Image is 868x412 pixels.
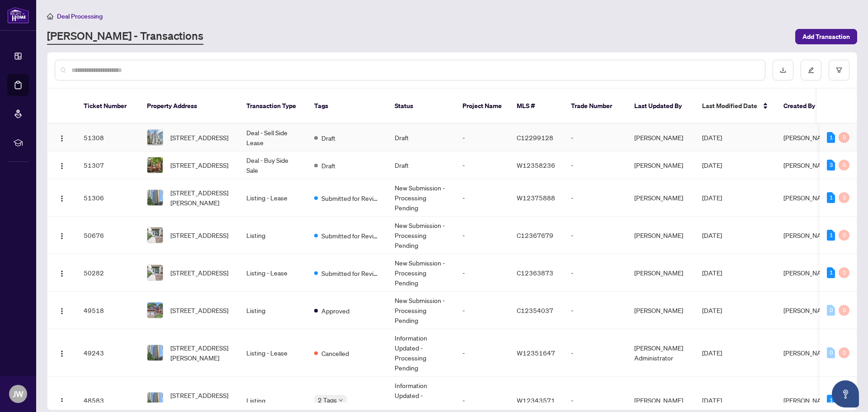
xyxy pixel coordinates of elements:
a: [PERSON_NAME] - Transactions [47,28,203,45]
span: Draft [321,161,335,170]
td: - [455,179,509,217]
span: [STREET_ADDRESS] [170,230,228,240]
img: Logo [58,162,66,170]
th: Property Address [140,89,239,124]
span: [PERSON_NAME] [783,306,832,314]
div: 1 [827,132,835,143]
td: New Submission - Processing Pending [387,217,455,254]
td: 49243 [76,329,140,377]
div: 0 [839,267,849,278]
span: [PERSON_NAME] [783,161,832,169]
button: Add Transaction [795,29,857,44]
td: - [455,292,509,329]
div: 0 [827,305,835,316]
span: C12299128 [517,133,553,142]
span: 2 Tags [318,395,337,405]
button: Logo [55,346,69,360]
td: - [455,217,509,254]
span: C12363873 [517,269,553,277]
span: C12354037 [517,306,553,314]
div: 0 [839,132,849,143]
img: thumbnail-img [147,227,163,243]
span: [DATE] [702,349,722,357]
img: Logo [58,350,66,357]
th: Created By [776,89,830,124]
span: [PERSON_NAME] [783,396,832,404]
button: Open asap [832,380,859,407]
span: [STREET_ADDRESS][PERSON_NAME] [170,390,232,410]
span: [DATE] [702,161,722,169]
button: filter [829,60,849,81]
th: Last Updated By [627,89,695,124]
th: Project Name [455,89,509,124]
button: Logo [55,228,69,242]
td: Listing [239,292,307,329]
td: Draft [387,124,455,152]
td: 51308 [76,124,140,152]
td: Listing - Lease [239,179,307,217]
span: C12367679 [517,231,553,239]
div: 1 [827,230,835,241]
td: Information Updated - Processing Pending [387,329,455,377]
th: Transaction Type [239,89,307,124]
span: [STREET_ADDRESS] [170,305,228,315]
span: [DATE] [702,133,722,142]
span: [STREET_ADDRESS] [170,133,228,142]
button: Logo [55,130,69,145]
td: - [455,124,509,152]
td: [PERSON_NAME] [627,217,695,254]
span: W12375888 [517,194,555,202]
td: - [564,254,627,292]
span: Last Modified Date [702,101,757,111]
img: thumbnail-img [147,190,163,205]
div: 0 [839,230,849,241]
span: Cancelled [321,348,349,358]
span: Deal Processing [57,12,103,20]
span: [PERSON_NAME] [783,269,832,277]
td: [PERSON_NAME] [627,179,695,217]
span: [STREET_ADDRESS][PERSON_NAME] [170,188,232,208]
th: Tags [307,89,387,124]
td: Listing - Lease [239,254,307,292]
span: [PERSON_NAME] [783,133,832,142]
div: 0 [827,347,835,358]
img: Logo [58,398,66,405]
td: 50676 [76,217,140,254]
td: [PERSON_NAME] [627,124,695,152]
button: Logo [55,303,69,317]
td: Deal - Buy Side Sale [239,152,307,179]
span: down [339,398,343,403]
div: 0 [839,192,849,203]
span: filter [836,67,842,73]
td: [PERSON_NAME] [627,152,695,179]
td: [PERSON_NAME] [627,254,695,292]
td: Listing - Lease [239,329,307,377]
button: Logo [55,158,69,172]
img: Logo [58,195,66,202]
div: 3 [827,160,835,170]
td: 50282 [76,254,140,292]
span: download [780,67,786,73]
span: edit [808,67,814,73]
span: [DATE] [702,269,722,277]
span: Approved [321,306,349,316]
td: - [564,124,627,152]
img: thumbnail-img [147,130,163,145]
span: [PERSON_NAME] [783,349,832,357]
span: [PERSON_NAME] [783,194,832,202]
th: Ticket Number [76,89,140,124]
th: Last Modified Date [695,89,776,124]
button: Logo [55,393,69,407]
span: W12343571 [517,396,555,404]
button: Logo [55,265,69,280]
span: W12351647 [517,349,555,357]
span: Submitted for Review [321,193,380,203]
td: Listing [239,217,307,254]
td: - [564,329,627,377]
td: - [564,217,627,254]
img: logo [7,7,29,24]
span: JW [13,388,24,400]
td: - [455,329,509,377]
td: New Submission - Processing Pending [387,179,455,217]
img: Logo [58,270,66,277]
